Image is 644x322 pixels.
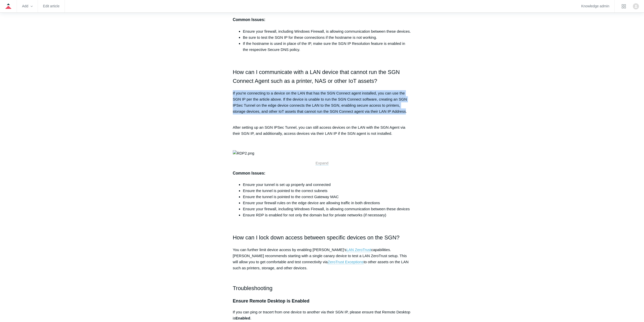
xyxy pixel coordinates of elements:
[581,5,609,8] a: Knowledge admin
[243,206,411,212] li: Ensure your firewall, including Windows Firewall, is allowing communication between these devices
[243,188,411,194] li: Ensure the tunnel is pointed to the correct subnets
[43,5,59,8] a: Edit article
[243,212,411,218] li: Ensure RDP is enabled for not only the domain but for private networks (if necessary)
[346,248,371,252] a: LAN ZeroTrust
[243,194,411,200] li: Ensure the tunnel is pointed to the correct Gateway MAC
[233,124,411,137] p: After setting up an SGN IPSec Tunnel, you can still access devices on the LAN with the SGN Agent ...
[233,150,254,156] img: RDP2.png
[243,41,411,53] li: If the hostname is used in place of the IP, make sure the SGN IP Resolution feature is enabled in...
[316,161,328,165] a: Expand
[328,260,364,264] a: ZeroTrust Exceptions
[233,275,411,293] h2: Troubleshooting
[233,247,411,271] p: You can further limit device access by enabling [PERSON_NAME]'s capabilities. [PERSON_NAME] recom...
[22,5,33,8] zd-hc-trigger: Add
[233,17,265,22] strong: Common Issues:
[243,200,411,206] li: Ensure your firewall rules on the edge device are allowing traffic in both directions
[243,182,411,188] li: Ensure your tunnel is set up properly and connected
[233,171,265,175] strong: Common Issues:
[233,297,411,305] h3: Ensure Remote Desktop is Enabled
[233,68,411,85] h2: How can I communicate with a LAN device that cannot run the SGN Connect Agent such as a printer, ...
[233,90,411,121] p: If you're connecting to a device on the LAN that has the SGN Connect agent installed, you can use...
[233,309,411,321] p: If you can ping or tracert from one device to another via their SGN IP, please ensure that Remote...
[233,233,411,242] h2: How can I lock down access between specific devices on the SGN?
[243,28,411,34] li: Ensure your firewall, including Windows Firewall, is allowing communication between these devices.
[236,316,250,320] strong: Enabled
[243,34,411,41] li: Be sure to test the SGN IP for these connections if the hostname is not working.
[633,3,639,9] img: user avatar
[633,3,639,9] zd-hc-trigger: Click your profile icon to open the profile menu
